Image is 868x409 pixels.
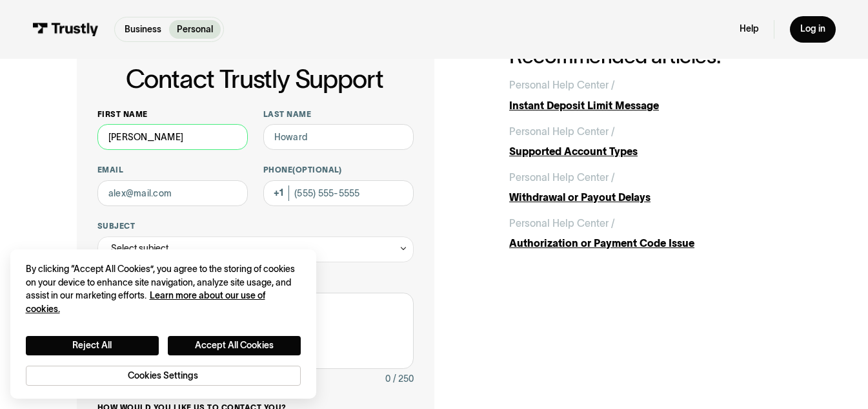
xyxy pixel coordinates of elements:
div: By clicking “Accept All Cookies”, you agree to the storing of cookies on your device to enhance s... [26,262,301,316]
a: Personal Help Center /Withdrawal or Payout Delays [509,170,791,205]
div: Instant Deposit Limit Message [509,98,791,114]
a: Log in [790,16,836,43]
button: Accept All Cookies [168,336,301,355]
p: Personal [177,23,213,36]
img: Trustly Logo [32,23,99,37]
label: First name [97,109,248,120]
div: Authorization or Payment Code Issue [509,236,791,251]
button: Cookies Settings [26,366,301,386]
label: Last name [263,109,414,120]
label: Subject [97,221,414,231]
a: Help [740,23,759,35]
input: alex@mail.com [97,180,248,206]
div: Withdrawal or Payout Delays [509,190,791,205]
div: Select subject [111,241,168,257]
button: Reject All [26,336,159,355]
div: Personal Help Center / [509,170,615,185]
div: / 250 [393,372,414,387]
div: 0 [385,372,390,387]
a: Personal Help Center /Authorization or Payment Code Issue [509,216,791,251]
a: Personal [169,20,221,39]
div: Log in [800,23,825,35]
h1: Contact Trustly Support [95,65,414,93]
a: Business [117,20,170,39]
div: Select subject [97,236,414,262]
p: Business [125,23,161,36]
div: Cookie banner [10,249,316,399]
div: Privacy [26,262,301,386]
a: More information about your privacy, opens in a new tab [26,290,265,314]
div: Personal Help Center / [509,124,615,140]
label: Phone [263,165,414,175]
label: Email [97,165,248,175]
div: Personal Help Center / [509,216,615,231]
input: (555) 555-5555 [263,180,414,206]
input: Alex [97,124,248,150]
div: Personal Help Center / [509,78,615,93]
a: Personal Help Center /Supported Account Types [509,124,791,160]
div: Supported Account Types [509,144,791,160]
span: (Optional) [292,165,342,174]
a: Personal Help Center /Instant Deposit Limit Message [509,78,791,113]
input: Howard [263,124,414,150]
